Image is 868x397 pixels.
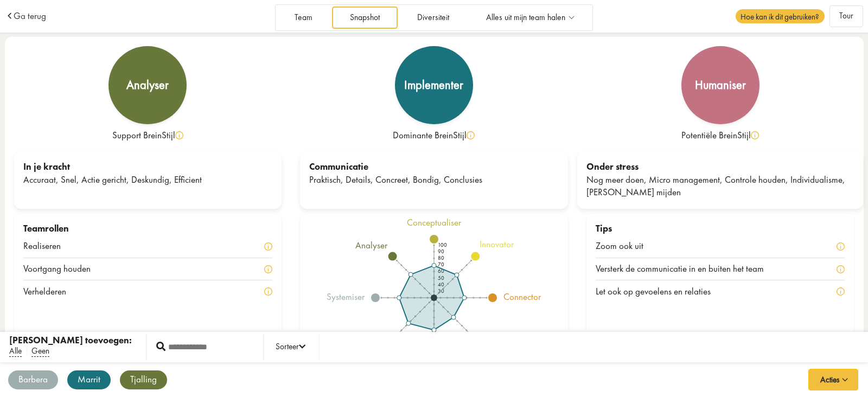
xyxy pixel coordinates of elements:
[332,7,397,29] a: Snapshot
[837,242,845,251] img: info-yellow.svg
[23,285,80,298] div: Verhelderen
[596,262,778,276] div: Versterk de communicatie in en buiten het team
[829,5,863,27] button: Tour
[596,285,725,298] div: Let ook op gevoelens en relaties
[751,131,759,139] img: info-yellow.svg
[264,242,272,251] img: info-yellow.svg
[837,287,845,296] img: info-yellow.svg
[276,341,305,354] div: Sorteer
[23,262,105,276] div: Voortgang houden
[469,7,591,29] a: Alles uit mijn team halen
[23,222,273,235] div: Teamrollen
[309,161,559,174] div: Communicatie
[14,11,46,21] a: Ga terug
[486,13,565,22] span: Alles uit mijn team halen
[407,216,462,228] tspan: conceptualiser
[586,174,854,200] div: Nog meer doen, Micro management, Controle houden, Individualisme, [PERSON_NAME] mijden
[736,9,825,23] span: Hoe kan ik dit gebruiken?
[264,265,272,273] img: info-yellow.svg
[175,131,183,139] img: info-yellow.svg
[438,248,444,255] text: 90
[355,239,388,251] tspan: analyser
[467,131,475,139] img: info-yellow.svg
[808,369,858,390] button: Acties
[586,161,854,174] div: Onder stress
[8,370,58,389] div: Barbera
[67,370,111,389] div: Marrit
[808,368,859,391] button: Acties
[277,7,330,29] a: Team
[300,129,568,142] div: Dominante BreinStijl
[504,291,542,303] tspan: connector
[438,241,447,248] text: 100
[695,79,746,91] div: humaniser
[120,370,167,389] div: Tjalling
[438,268,444,275] text: 60
[438,261,444,268] text: 70
[309,174,559,187] div: Praktisch, Details, Concreet, Bondig, Conclusies
[126,79,169,91] div: analyser
[264,287,272,296] img: info-yellow.svg
[14,129,282,142] div: Support BreinStijl
[9,345,22,357] span: Alle
[399,7,467,29] a: Diversiteit
[404,79,463,91] div: implementer
[596,240,658,253] div: Zoom ook uit
[9,334,132,347] div: [PERSON_NAME] toevoegen:
[31,345,49,357] span: Geen
[327,291,365,303] tspan: systemiser
[23,161,273,174] div: In je kracht
[23,174,273,187] div: Accuraat, Snel, Actie gericht, Deskundig, Efficient
[23,240,75,253] div: Realiseren
[480,238,514,250] tspan: innovator
[596,222,845,235] div: Tips
[438,254,444,261] text: 80
[837,265,845,273] img: info-yellow.svg
[586,129,854,142] div: Potentiële BreinStijl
